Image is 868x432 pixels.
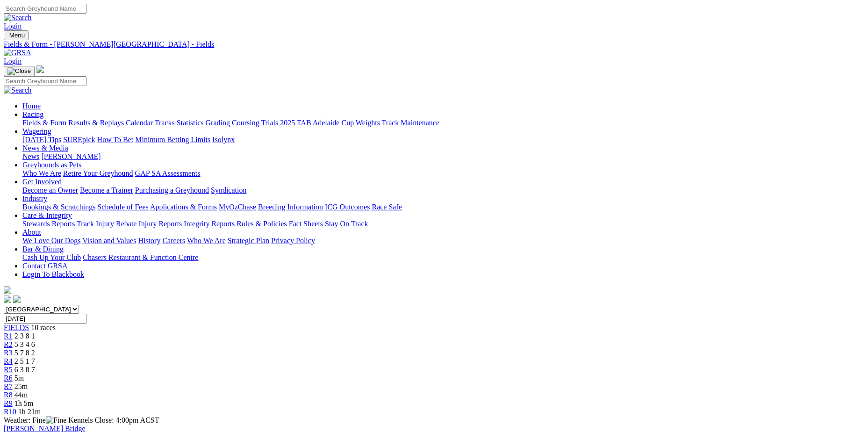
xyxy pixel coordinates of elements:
a: Grading [206,119,230,127]
div: Racing [22,119,864,127]
img: Fine [46,416,66,425]
a: Who We Are [187,237,226,245]
a: About [22,228,41,236]
a: Login To Blackbook [22,270,84,278]
a: Minimum Betting Limits [135,136,210,144]
a: [DATE] Tips [22,136,61,144]
a: Results & Replays [68,119,124,127]
a: Purchasing a Greyhound [135,186,209,194]
span: 1h 21m [18,408,41,416]
a: Track Injury Rebate [77,220,136,228]
span: 6 3 8 7 [14,366,35,374]
a: Bar & Dining [22,245,64,253]
a: Trials [261,119,278,127]
a: Become a Trainer [80,186,133,194]
a: Become an Owner [22,186,78,194]
a: Syndication [211,186,246,194]
a: Contact GRSA [22,262,67,270]
div: Bar & Dining [22,253,864,262]
div: About [22,237,864,245]
span: 5 7 8 2 [14,349,35,357]
div: Industry [22,203,864,211]
a: Tracks [155,119,175,127]
a: Coursing [232,119,259,127]
a: How To Bet [97,136,134,144]
button: Toggle navigation [4,30,29,40]
a: Privacy Policy [271,237,315,245]
a: Fact Sheets [289,220,323,228]
div: Care & Integrity [22,220,864,228]
span: Weather: Fine [4,416,68,424]
a: R8 [4,391,13,399]
a: Fields & Form [22,119,66,127]
a: Race Safe [372,203,402,211]
span: 2 5 1 7 [14,357,35,365]
span: R7 [4,382,13,390]
img: twitter.svg [13,295,21,303]
span: 10 races [31,324,56,331]
a: R3 [4,349,13,357]
a: Industry [22,194,47,202]
img: Search [4,14,32,22]
img: facebook.svg [4,295,11,303]
a: Retire Your Greyhound [63,169,133,177]
button: Toggle navigation [4,66,35,76]
a: Applications & Forms [150,203,217,211]
a: R1 [4,332,13,340]
a: Login [4,22,22,30]
a: Strategic Plan [228,237,269,245]
a: Chasers Restaurant & Function Centre [83,253,198,261]
img: GRSA [4,49,31,57]
span: 1h 5m [14,399,33,407]
input: Select date [4,314,86,324]
a: R9 [4,399,13,407]
img: Close [7,67,31,75]
a: News [22,152,39,160]
a: 2025 TAB Adelaide Cup [280,119,354,127]
a: R4 [4,357,13,365]
a: R6 [4,374,13,382]
a: FIELDS [4,324,29,331]
a: Stewards Reports [22,220,75,228]
span: 5 3 4 6 [14,340,35,348]
a: Vision and Values [82,237,136,245]
a: Bookings & Scratchings [22,203,95,211]
a: Statistics [177,119,204,127]
a: Breeding Information [258,203,323,211]
a: R5 [4,366,13,374]
div: Get Involved [22,186,864,194]
span: 25m [14,382,28,390]
a: Track Maintenance [382,119,439,127]
a: Stay On Track [325,220,368,228]
a: Rules & Policies [237,220,287,228]
img: logo-grsa-white.png [36,65,44,73]
a: R2 [4,340,13,348]
span: 2 3 8 1 [14,332,35,340]
a: SUREpick [63,136,95,144]
a: Wagering [22,127,51,135]
a: Fields & Form - [PERSON_NAME][GEOGRAPHIC_DATA] - Fields [4,40,864,49]
a: Greyhounds as Pets [22,161,81,169]
a: Racing [22,110,43,118]
input: Search [4,4,86,14]
input: Search [4,76,86,86]
a: R10 [4,408,16,416]
span: Menu [9,32,25,39]
a: ICG Outcomes [325,203,370,211]
div: News & Media [22,152,864,161]
a: Schedule of Fees [97,203,148,211]
a: Calendar [126,119,153,127]
a: Cash Up Your Club [22,253,81,261]
a: Care & Integrity [22,211,72,219]
img: Search [4,86,32,94]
